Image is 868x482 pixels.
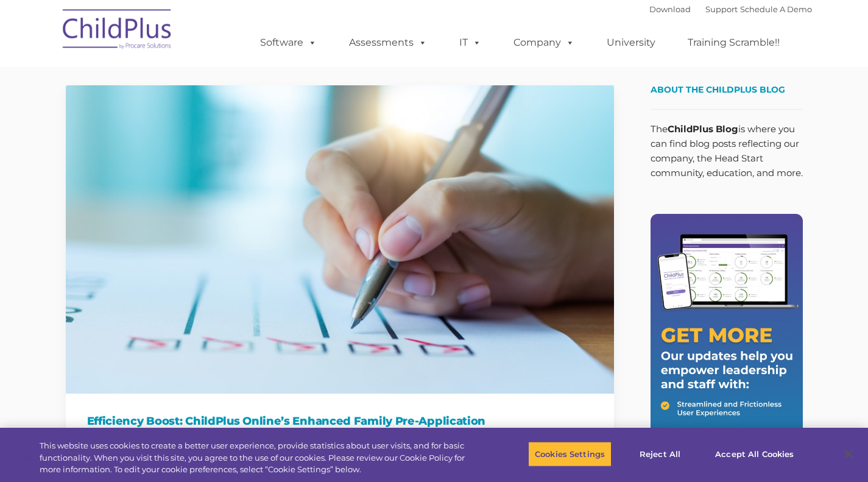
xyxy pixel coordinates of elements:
a: Schedule A Demo [740,4,812,14]
p: The is where you can find blog posts reflecting our company, the Head Start community, education,... [651,122,803,180]
button: Accept All Cookies [708,441,800,467]
a: IT [447,30,493,55]
span: About the ChildPlus Blog [651,84,785,95]
button: Reject All [622,441,698,467]
a: Assessments [337,30,439,55]
img: ChildPlus by Procare Solutions [57,1,178,62]
button: Close [835,441,862,467]
div: This website uses cookies to create a better user experience, provide statistics about user visit... [40,440,478,476]
a: Download [649,4,691,14]
a: Software [248,30,329,55]
a: Company [501,30,587,55]
a: Training Scramble!! [676,30,792,55]
font: | [649,4,812,14]
img: Efficiency Boost: ChildPlus Online's Enhanced Family Pre-Application Process - Streamlining Appli... [66,85,614,394]
a: Support [705,4,738,14]
h1: Efficiency Boost: ChildPlus Online’s Enhanced Family Pre-Application [87,412,593,430]
strong: ChildPlus Blog [668,123,738,135]
button: Cookies Settings [528,441,612,467]
a: University [595,30,668,55]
